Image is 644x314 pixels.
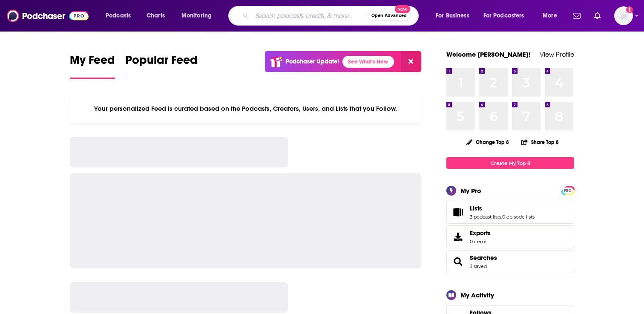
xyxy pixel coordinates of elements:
[470,254,497,262] a: Searches
[470,229,491,237] span: Exports
[70,94,421,123] div: Your personalized Feed is curated based on the Podcasts, Creators, Users, and Lists that you Follow.
[614,6,633,25] button: Show profile menu
[461,137,514,147] button: Change Top 8
[175,9,223,23] button: open menu
[614,6,633,25] img: User Profile
[446,250,574,273] span: Searches
[470,214,501,220] a: 3 podcast lists
[614,6,633,25] span: Logged in as adrian.villarreal
[141,9,170,23] a: Charts
[446,225,574,248] a: Exports
[395,5,410,13] span: New
[521,134,559,150] button: Share Top 8
[470,205,482,212] span: Lists
[181,10,212,22] span: Monitoring
[100,9,142,23] button: open menu
[470,205,535,212] a: Lists
[470,263,487,269] a: 3 saved
[446,157,574,169] a: Create My Top 8
[483,10,524,22] span: For Podcasters
[540,50,574,58] a: View Profile
[502,214,535,220] a: 0 episode lists
[252,9,368,23] input: Search podcasts, credits, & more...
[543,10,557,22] span: More
[430,9,480,23] button: open menu
[470,239,491,245] span: 0 items
[236,6,427,26] div: Search podcasts, credits, & more...
[342,56,394,68] a: See What's New
[563,187,573,193] a: PRO
[446,50,531,58] a: Welcome [PERSON_NAME]!
[286,58,339,65] p: Podchaser Update!
[501,214,502,220] span: ,
[7,8,89,24] img: Podchaser - Follow, Share and Rate Podcasts
[569,9,584,23] a: Show notifications dropdown
[537,9,568,23] button: open menu
[460,187,481,195] div: My Pro
[125,53,198,79] a: Popular Feed
[147,10,165,22] span: Charts
[449,256,466,268] a: Searches
[446,201,574,224] span: Lists
[125,53,198,72] span: Popular Feed
[449,206,466,218] a: Lists
[626,6,633,13] svg: Add a profile image
[70,53,115,72] span: My Feed
[478,9,537,23] button: open menu
[436,10,469,22] span: For Business
[371,14,407,18] span: Open Advanced
[591,9,604,23] a: Show notifications dropdown
[449,231,466,243] span: Exports
[368,11,411,21] button: Open AdvancedNew
[70,53,115,79] a: My Feed
[106,10,131,22] span: Podcasts
[460,291,494,299] div: My Activity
